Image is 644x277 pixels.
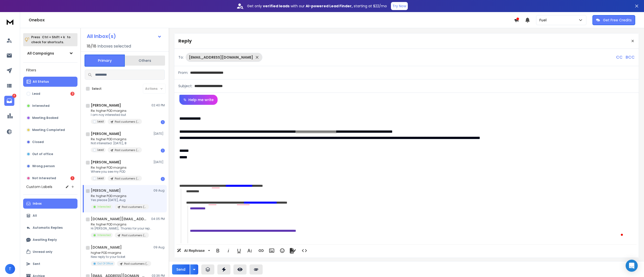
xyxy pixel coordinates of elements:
button: Others [125,55,165,66]
p: Yes please [DATE], Aug [91,198,149,202]
p: higher POD margins [91,251,151,255]
p: Where you see my POD [91,170,142,174]
p: 02:40 PM [151,103,165,107]
p: Try Now [392,4,406,9]
p: Interested [97,205,111,209]
button: Try Now [391,2,408,10]
strong: AI-powered Lead Finder, [306,4,353,9]
button: Emoticons [277,246,287,256]
p: Past customers (Fuel) [115,177,139,180]
button: All Campaigns [23,48,77,58]
button: All [23,211,77,221]
p: Re: higher POD margins [91,137,142,141]
p: To: [178,55,184,60]
label: Select [92,87,102,91]
span: Ctrl + Shift + k [41,34,66,40]
p: CC [616,54,623,60]
p: [DATE] [153,132,165,136]
button: Automatic Replies [23,223,77,233]
div: 1 [70,176,74,180]
button: Closed [23,137,77,147]
button: Code View [300,246,309,256]
button: Help me write [179,95,218,105]
p: Past customers (Fuel) [122,234,146,237]
p: 04:05 PM [151,217,165,221]
button: T [5,264,15,274]
h1: [PERSON_NAME] [91,160,121,165]
h3: Custom Labels [26,184,52,189]
p: Not interested. [DATE], 8 [91,141,142,145]
button: AI Rephrase [176,246,211,256]
h1: [DOMAIN_NAME][EMAIL_ADDRESS][DOMAIN_NAME] [91,216,146,221]
button: Italic (Ctrl+I) [224,246,233,256]
p: Re: higher POD margins [91,194,149,198]
p: Meeting Booked [32,116,58,120]
p: Past customers (Fuel) [115,120,139,124]
h3: Inboxes selected [97,43,131,49]
span: AI Rephrase [183,249,206,253]
p: All Status [33,80,49,84]
p: Meeting Completed [32,128,65,132]
div: 3 [70,92,74,96]
button: Underline (Ctrl+U) [234,246,244,256]
button: Not Interested1 [23,173,77,183]
div: To enrich screen reader interactions, please activate Accessibility in Grammarly extension settings [174,105,639,243]
p: Past customers (Fuel) [124,262,148,266]
p: [DATE] [153,160,165,164]
p: Get only with our starting at $22/mo [247,4,387,9]
p: BCC [626,54,635,60]
button: All Inbox(s) [83,31,166,41]
p: New reply to your ticket [91,255,151,259]
button: Signature [288,246,298,256]
p: Closed [32,140,44,144]
p: Unread only [33,250,52,254]
p: [EMAIL_ADDRESS][DOMAIN_NAME] [189,55,253,60]
p: I am noy interested but [91,113,142,117]
p: Out Of Office [97,262,113,265]
p: 09 Aug [153,245,165,249]
button: All Status [23,77,77,87]
p: Awaiting Reply [33,238,57,242]
h3: Filters [23,67,77,74]
div: 1 [161,149,165,153]
p: 4 [12,94,16,98]
button: Sent [23,259,77,269]
button: Primary [85,55,125,67]
p: Past customers (Fuel) [115,148,139,152]
button: Meeting Completed [23,125,77,135]
button: Lead3 [23,89,77,99]
div: 1 [161,120,165,124]
a: 4 [4,96,14,106]
p: Lead [97,176,104,180]
div: 1 [161,177,165,181]
p: All [33,214,37,218]
p: 09 Aug [153,189,165,193]
p: Not Interested [32,176,56,180]
button: Wrong person [23,161,77,171]
p: Lead [97,148,104,152]
h1: Onebox [29,17,514,23]
p: Out of office [32,152,53,156]
button: More Text [245,246,254,256]
button: Interested [23,101,77,111]
p: From: [178,70,188,75]
p: Re: higher POD margins [91,222,151,226]
p: Reply [178,37,192,44]
p: Lead [32,92,40,96]
p: Get Free Credits [603,18,632,23]
button: Out of office [23,149,77,159]
span: 18 / 18 [87,43,96,49]
button: Send [172,264,190,274]
button: Awaiting Reply [23,235,77,245]
p: Fuel [539,18,549,23]
p: Inbox [33,202,42,206]
p: Press to check for shortcuts. [31,35,70,45]
button: Get Free Credits [592,15,635,25]
h1: [PERSON_NAME] [91,131,121,136]
button: Bold (Ctrl+B) [213,246,223,256]
p: Interested [97,233,111,237]
button: Inbox [23,199,77,209]
h1: [PERSON_NAME] [91,188,121,193]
